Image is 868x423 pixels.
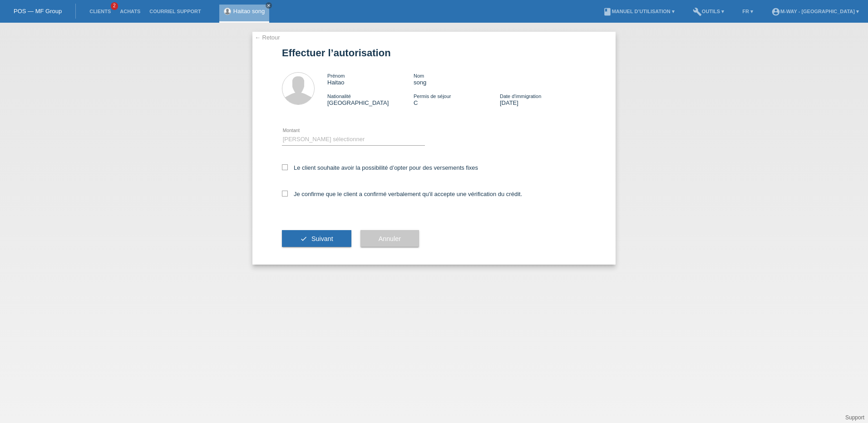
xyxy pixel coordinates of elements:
[145,9,205,14] a: Courriel Support
[266,3,271,8] i: close
[115,9,145,14] a: Achats
[603,7,612,16] i: book
[14,8,62,15] a: POS — MF Group
[767,9,863,14] a: account_circlem-way - [GEOGRAPHIC_DATA] ▾
[300,235,307,242] i: check
[598,9,679,14] a: bookManuel d’utilisation ▾
[282,230,351,247] button: check Suivant
[327,93,414,106] div: [GEOGRAPHIC_DATA]
[233,8,265,15] a: Haitao song
[327,72,414,86] div: Haitao
[738,9,758,14] a: FR ▾
[327,73,345,79] span: Prénom
[255,34,280,41] a: ← Retour
[500,93,541,99] span: Date d'immigration
[414,93,500,106] div: C
[282,191,522,197] label: Je confirme que le client a confirmé verbalement qu'il accepte une vérification du crédit.
[311,235,333,242] span: Suivant
[414,73,424,79] span: Nom
[414,93,451,99] span: Permis de séjour
[379,235,401,242] span: Annuler
[693,7,702,16] i: build
[500,93,586,106] div: [DATE]
[266,2,272,9] a: close
[360,230,419,247] button: Annuler
[327,93,351,99] span: Nationalité
[771,7,780,16] i: account_circle
[111,2,118,10] span: 2
[414,72,500,86] div: song
[688,9,729,14] a: buildOutils ▾
[282,47,586,59] h1: Effectuer l’autorisation
[282,164,478,171] label: Le client souhaite avoir la possibilité d’opter pour des versements fixes
[85,9,115,14] a: Clients
[845,414,864,421] a: Support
